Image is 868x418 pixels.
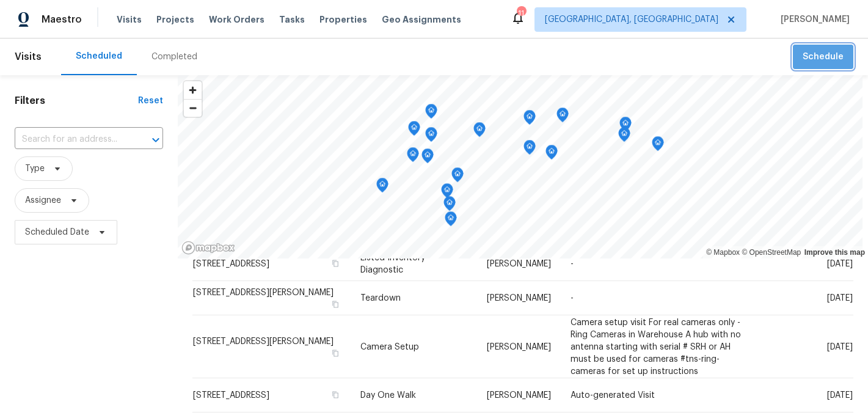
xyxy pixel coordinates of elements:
[804,248,865,257] a: Improve this map
[181,241,235,255] a: Mapbox homepage
[619,117,632,136] div: Map marker
[425,127,437,146] div: Map marker
[360,391,416,400] span: Day One Walk
[193,288,334,297] span: [STREET_ADDRESS][PERSON_NAME]
[571,294,574,302] span: -
[545,145,558,164] div: Map marker
[209,13,264,26] span: Work Orders
[742,248,801,257] a: OpenStreetMap
[443,196,456,215] div: Map marker
[571,318,741,375] span: Camera setup visit For real cameras only - Ring Cameras in Warehouse A hub with no antenna starti...
[487,391,551,400] span: [PERSON_NAME]
[15,95,138,107] h1: Filters
[193,391,269,400] span: [STREET_ADDRESS]
[25,194,61,207] span: Assignee
[360,294,401,302] span: Teardown
[556,108,569,127] div: Map marker
[184,100,202,117] span: Zoom out
[76,50,122,62] div: Scheduled
[425,104,437,123] div: Map marker
[523,140,536,159] div: Map marker
[138,95,163,107] div: Reset
[571,260,574,268] span: -
[706,248,740,257] a: Mapbox
[25,226,89,238] span: Scheduled Date
[827,260,853,268] span: [DATE]
[652,136,664,155] div: Map marker
[545,13,718,26] span: [GEOGRAPHIC_DATA], [GEOGRAPHIC_DATA]
[330,299,341,310] button: Copy Address
[330,347,341,358] button: Copy Address
[330,258,341,269] button: Copy Address
[147,131,164,148] button: Open
[421,148,434,167] div: Map marker
[487,342,551,351] span: [PERSON_NAME]
[360,342,419,351] span: Camera Setup
[42,13,82,26] span: Maestro
[827,294,853,302] span: [DATE]
[193,337,334,345] span: [STREET_ADDRESS][PERSON_NAME]
[376,178,388,197] div: Map marker
[827,342,853,351] span: [DATE]
[15,130,129,149] input: Search for an address...
[408,121,420,140] div: Map marker
[117,13,142,26] span: Visits
[523,110,536,129] div: Map marker
[793,45,853,70] button: Schedule
[319,13,367,26] span: Properties
[473,122,486,141] div: Map marker
[193,260,269,268] span: [STREET_ADDRESS]
[571,391,655,400] span: Auto-generated Visit
[803,50,844,65] span: Schedule
[445,211,457,230] div: Map marker
[184,81,202,99] button: Zoom in
[827,391,853,400] span: [DATE]
[178,75,863,258] canvas: Map
[330,389,341,400] button: Copy Address
[451,167,464,186] div: Map marker
[151,51,197,63] div: Completed
[156,13,194,26] span: Projects
[25,163,45,175] span: Type
[360,254,425,274] span: Listed Inventory Diagnostic
[487,294,551,302] span: [PERSON_NAME]
[15,43,42,70] span: Visits
[517,7,525,20] div: 11
[382,13,461,26] span: Geo Assignments
[487,260,551,268] span: [PERSON_NAME]
[776,13,850,26] span: [PERSON_NAME]
[407,147,419,166] div: Map marker
[441,183,453,202] div: Map marker
[184,99,202,117] button: Zoom out
[279,15,305,24] span: Tasks
[618,127,630,146] div: Map marker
